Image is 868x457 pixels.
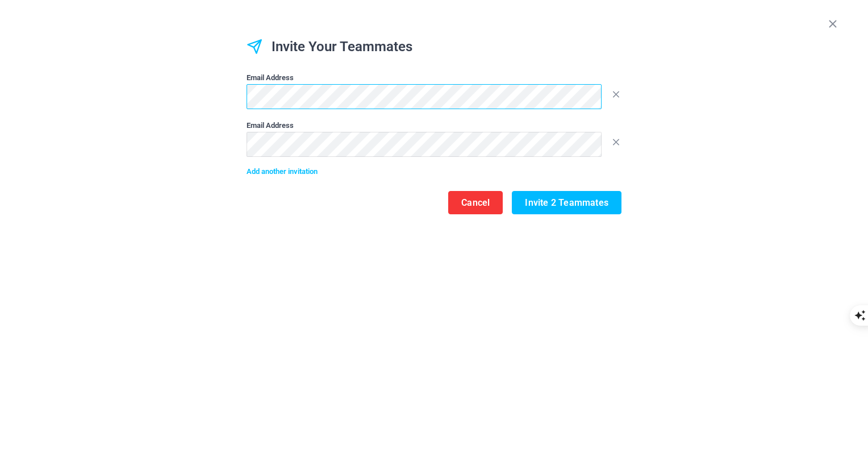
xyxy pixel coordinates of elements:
p: Add another invitation [247,166,621,177]
span: Invite 2 Teammates [525,197,608,208]
button: Cancel [448,191,503,214]
h2: Invite Your Teammates [272,36,412,57]
label: Email Address [247,121,294,130]
button: Invite 2 Teammates [512,191,621,214]
label: Email Address [247,73,294,82]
